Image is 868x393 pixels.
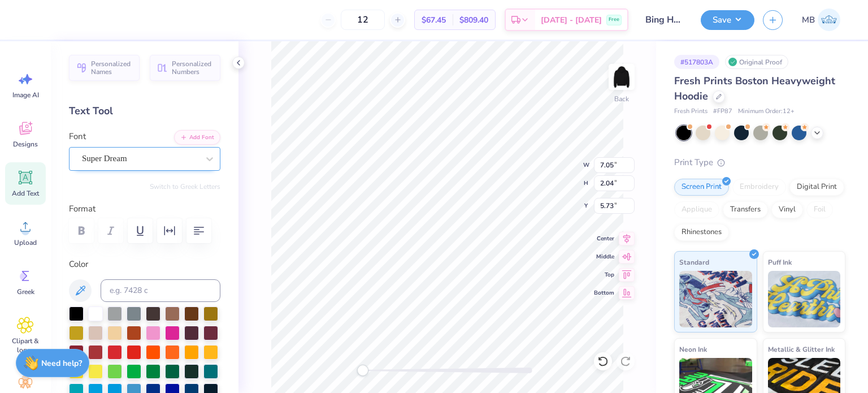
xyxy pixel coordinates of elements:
[459,14,488,26] span: $809.40
[701,10,754,30] button: Save
[674,156,845,169] div: Print Type
[609,16,619,24] span: Free
[594,252,614,261] span: Middle
[818,8,840,31] img: Marianne Bagtang
[41,358,82,369] strong: Need help?
[768,271,841,327] img: Puff Ink
[614,94,629,104] div: Back
[679,271,752,327] img: Standard
[17,287,34,296] span: Greek
[13,140,38,149] span: Designs
[69,103,220,119] div: Text Tool
[674,55,719,69] div: # 517803A
[674,224,729,241] div: Rhinestones
[69,55,140,81] button: Personalized Names
[674,74,835,103] span: Fresh Prints Boston Heavyweight Hoodie
[802,14,815,27] span: MB
[771,201,803,218] div: Vinyl
[674,179,729,196] div: Screen Print
[610,66,633,88] img: Back
[422,14,446,26] span: $67.45
[174,130,220,145] button: Add Font
[679,256,709,268] span: Standard
[541,14,602,26] span: [DATE] - [DATE]
[738,107,795,116] span: Minimum Order: 12 +
[150,182,220,191] button: Switch to Greek Letters
[12,90,39,100] span: Image AI
[674,107,708,116] span: Fresh Prints
[7,336,44,355] span: Clipart & logos
[713,107,732,116] span: # FP87
[91,60,133,76] span: Personalized Names
[150,55,220,81] button: Personalized Numbers
[674,201,719,218] div: Applique
[14,238,37,247] span: Upload
[594,288,614,297] span: Bottom
[797,8,845,31] a: MB
[637,8,692,31] input: Untitled Design
[341,10,385,30] input: – –
[725,55,788,69] div: Original Proof
[789,179,844,196] div: Digital Print
[806,201,833,218] div: Foil
[732,179,786,196] div: Embroidery
[723,201,768,218] div: Transfers
[172,60,214,76] span: Personalized Numbers
[12,189,39,198] span: Add Text
[594,270,614,279] span: Top
[768,256,792,268] span: Puff Ink
[768,343,835,355] span: Metallic & Glitter Ink
[679,343,707,355] span: Neon Ink
[69,130,86,143] label: Font
[594,234,614,243] span: Center
[69,258,220,271] label: Color
[69,202,220,215] label: Format
[357,365,368,376] div: Accessibility label
[101,279,220,302] input: e.g. 7428 c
